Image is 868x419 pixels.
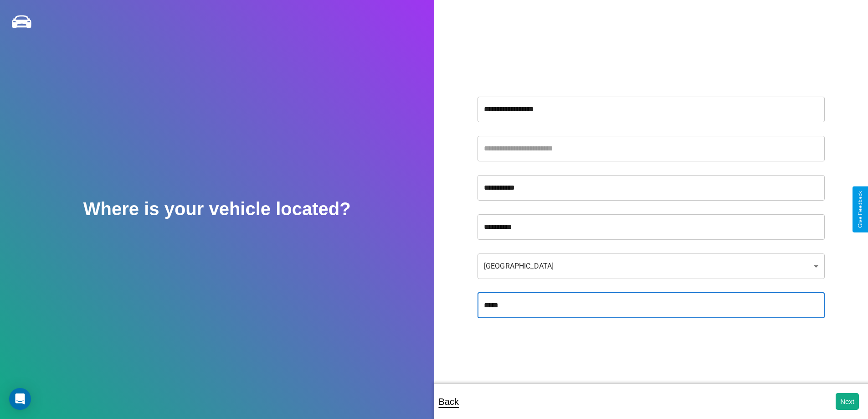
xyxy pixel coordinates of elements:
[478,253,825,279] div: [GEOGRAPHIC_DATA]
[9,388,31,410] div: Open Intercom Messenger
[83,199,351,219] h2: Where is your vehicle located?
[836,393,859,410] button: Next
[439,393,459,410] p: Back
[857,191,863,228] div: Give Feedback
